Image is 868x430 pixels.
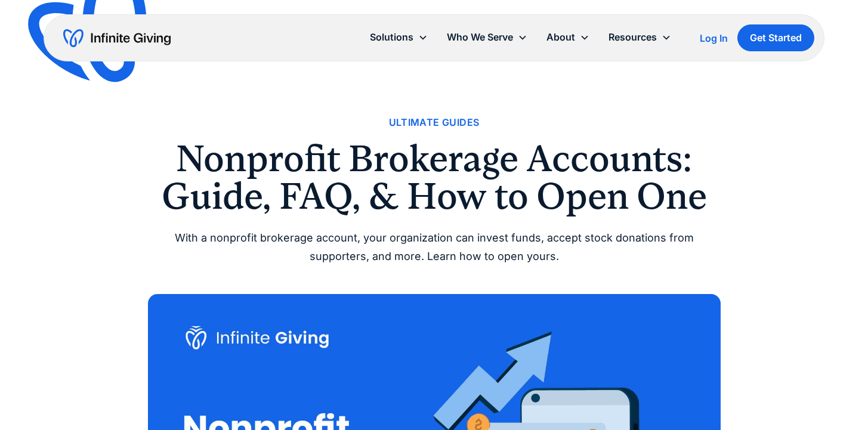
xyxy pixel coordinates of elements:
[389,115,480,131] a: Ultimate Guides
[700,33,728,43] div: Log In
[437,24,537,50] div: Who We Serve
[737,24,814,51] a: Get Started
[546,29,575,45] div: About
[148,229,721,265] div: With a nonprofit brokerage account, your organization can invest funds, accept stock donations fr...
[537,24,599,50] div: About
[447,29,513,45] div: Who We Serve
[700,31,728,45] a: Log In
[608,29,657,45] div: Resources
[148,140,721,215] h1: Nonprofit Brokerage Accounts: Guide, FAQ, & How to Open One
[370,29,413,45] div: Solutions
[599,24,681,50] div: Resources
[360,24,437,50] div: Solutions
[63,29,171,48] a: home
